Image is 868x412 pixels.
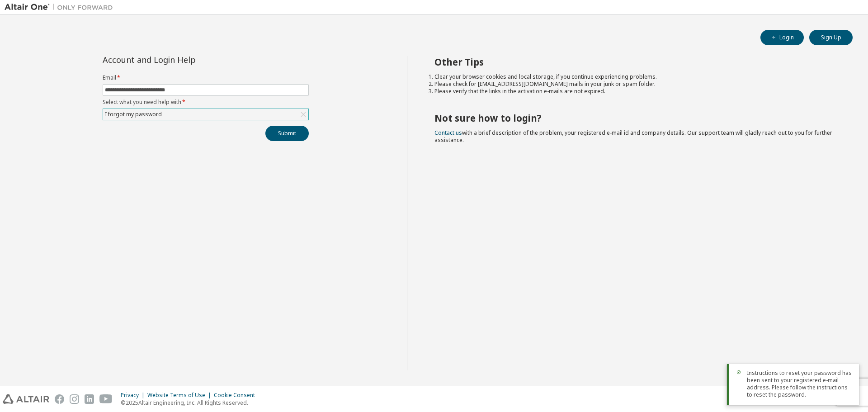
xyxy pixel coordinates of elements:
[434,73,837,81] li: Clear your browser cookies and local storage, if you continue experiencing problems.
[434,112,837,124] h2: Not sure how to login?
[104,109,163,119] div: I forgot my password
[70,394,79,404] img: instagram.svg
[214,392,260,399] div: Cookie Consent
[103,99,309,106] label: Select what you need help with
[5,3,118,12] img: Altair One
[434,129,462,137] a: Contact us
[103,56,268,63] div: Account and Login Help
[434,56,837,68] h2: Other Tips
[747,369,852,398] span: Instructions to reset your password has been sent to your registered e-mail address. Please follo...
[434,81,837,88] li: Please check for [EMAIL_ADDRESS][DOMAIN_NAME] mails in your junk or spam folder.
[434,129,832,144] span: with a brief description of the problem, your registered e-mail id and company details. Our suppo...
[121,392,147,399] div: Privacy
[3,394,49,404] img: altair_logo.svg
[55,394,64,404] img: facebook.svg
[760,30,804,45] button: Login
[103,109,308,120] div: I forgot my password
[809,30,853,45] button: Sign Up
[103,74,309,81] label: Email
[85,394,94,404] img: linkedin.svg
[99,394,113,404] img: youtube.svg
[121,399,260,407] p: © 2025 Altair Engineering, Inc. All Rights Reserved.
[434,88,837,95] li: Please verify that the links in the activation e-mails are not expired.
[265,126,309,141] button: Submit
[147,392,214,399] div: Website Terms of Use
